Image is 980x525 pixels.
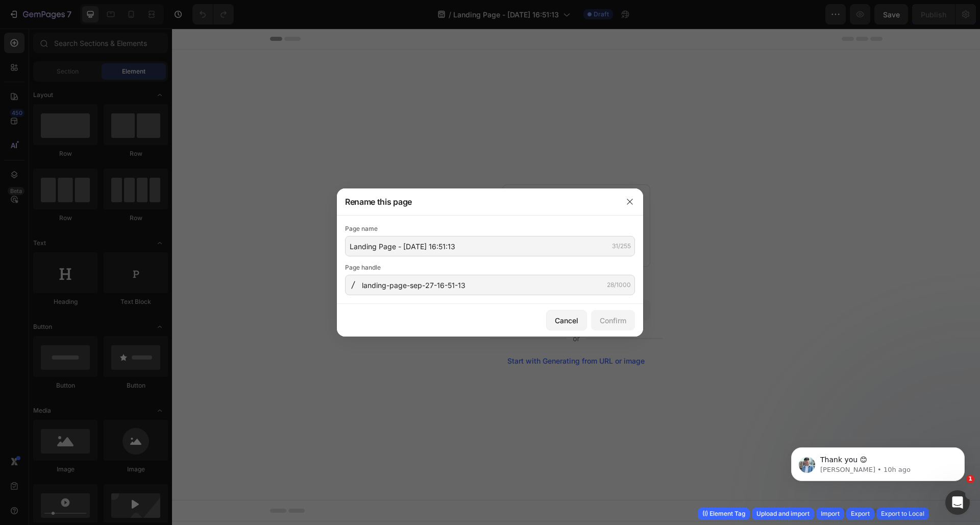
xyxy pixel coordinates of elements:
[821,509,840,518] div: Import
[851,509,870,518] div: Export
[555,315,578,326] div: Cancel
[881,509,924,518] div: Export to Local
[406,271,478,292] button: Add elements
[342,251,466,263] div: Start with Sections from sidebar
[776,426,980,497] iframe: Intercom notifications message
[591,310,635,330] button: Confirm
[816,508,844,520] button: Import
[945,490,970,515] iframe: Intercom live chat
[846,508,874,520] button: Export
[330,271,400,292] button: Add sections
[607,280,631,290] div: 28/1000
[345,196,412,208] h3: Rename this page
[756,509,810,518] div: Upload and import
[345,224,635,234] div: Page name
[600,315,626,326] div: Confirm
[698,508,750,520] button: (I) Element Tag
[966,475,974,483] span: 1
[335,328,473,337] div: Start with Generating from URL or image
[345,262,635,273] div: Page handle
[546,310,587,330] button: Cancel
[702,509,745,518] div: (I) Element Tag
[876,508,929,520] button: Export to Local
[752,508,814,520] button: Upload and import
[612,242,631,251] div: 31/255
